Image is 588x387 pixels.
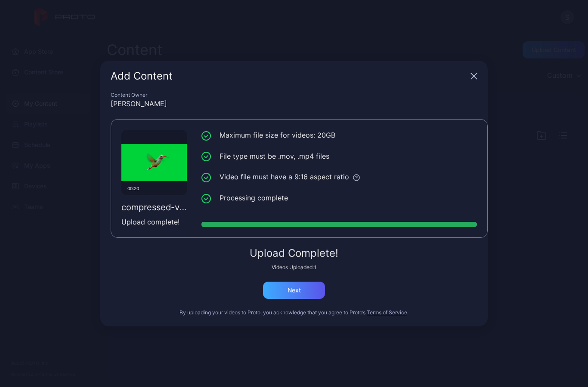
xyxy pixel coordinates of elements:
[263,282,325,299] button: Next
[111,264,477,271] div: Videos Uploaded: 1
[201,130,477,141] li: Maximum file size for videos: 20GB
[121,202,187,212] div: compressed-vecteezy_hummingbirds-are-flying-on-green-screen-element-stock_45344189_compressed.mp4
[367,309,407,316] button: Terms of Service
[111,98,477,109] div: [PERSON_NAME]
[111,92,477,98] div: Content Owner
[111,309,477,316] div: By uploading your videos to Proto, you acknowledge that you agree to Proto’s .
[288,287,301,294] div: Next
[121,217,187,227] div: Upload complete!
[201,172,477,182] li: Video file must have a 9:16 aspect ratio
[201,151,477,162] li: File type must be .mov, .mp4 files
[201,193,477,203] li: Processing complete
[111,248,477,258] div: Upload Complete!
[124,184,142,193] div: 00:20
[111,71,467,81] div: Add Content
